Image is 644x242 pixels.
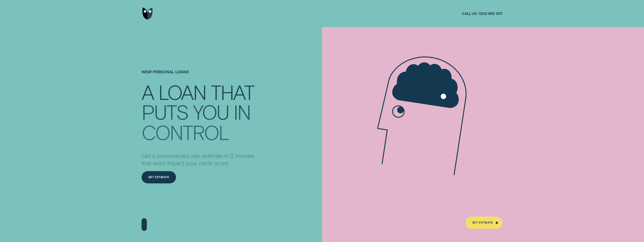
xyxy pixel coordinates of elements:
div: THAT [211,82,254,101]
p: Get a personalised rate estimate in 2 minutes that won't impact your credit score. [142,152,259,167]
span: Call us: [462,11,477,16]
div: LOAN [158,82,206,101]
span: 1300 992 007 [478,11,502,16]
div: IN [234,102,250,121]
div: A [142,82,154,101]
a: Get Estimate [465,217,502,229]
img: Wisr [142,8,153,20]
div: YOU [193,102,229,121]
a: Get Estimate [142,171,176,183]
div: CONTROL [142,123,229,141]
div: PUTS [142,102,188,121]
h4: A LOAN THAT PUTS YOU IN CONTROL [142,82,259,138]
a: Call us:1300 992 007 [462,11,502,16]
h1: Wisr Personal Loans [142,69,259,82]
